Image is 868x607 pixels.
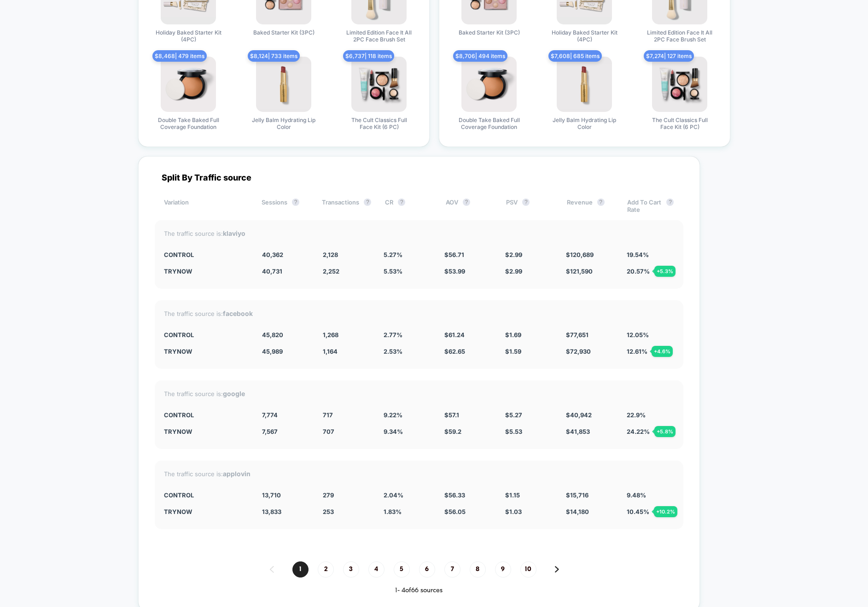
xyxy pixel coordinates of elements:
[384,411,402,419] span: 9.22 %
[454,117,524,130] span: Double Take Baked Full Coverage Foundation
[566,508,589,515] span: $ 14,180
[444,268,465,275] span: $ 53.99
[384,251,402,258] span: 5.27 %
[223,470,250,478] strong: applovin
[368,561,384,578] span: 4
[164,198,248,213] div: Variation
[505,428,522,435] span: $ 5.53
[567,198,613,213] div: Revenue
[627,428,650,435] span: 24.22 %
[164,348,249,355] div: TryNow
[444,561,460,578] span: 7
[627,508,649,515] span: 10.45 %
[627,491,646,499] span: 9.48 %
[164,508,249,515] div: TryNow
[262,491,281,499] span: 13,710
[161,57,216,112] img: produt
[253,29,315,36] span: Baked Starter Kit (3PC)
[566,268,593,275] span: $ 121,590
[384,348,402,355] span: 2.53 %
[444,508,466,515] span: $ 56.05
[444,491,465,499] span: $ 56.33
[644,50,694,62] span: $ 7,274 | 127 items
[505,411,522,419] span: $ 5.27
[344,117,414,130] span: The Cult Classics Full Face Kit (6 PC)
[384,491,403,499] span: 2.04 %
[627,268,650,275] span: 20.57 %
[154,117,223,130] span: Double Take Baked Full Coverage Foundation
[262,198,308,213] div: Sessions
[256,57,311,112] img: produt
[323,268,339,275] span: 2,252
[597,198,605,206] button: ?
[164,229,674,237] div: The traffic source is:
[505,491,520,499] span: $ 1.15
[394,561,410,578] span: 5
[344,29,414,43] span: Limited Edition Face It All 2PC Face Brush Set
[444,411,459,419] span: $ 57.1
[164,470,674,478] div: The traffic source is:
[566,331,588,339] span: $ 77,651
[351,57,407,112] img: produt
[444,251,464,258] span: $ 56.71
[292,198,299,206] button: ?
[262,331,283,339] span: 45,820
[459,29,520,36] span: Baked Starter Kit (3PC)
[654,506,677,517] div: + 10.2 %
[463,198,470,206] button: ?
[262,268,282,275] span: 40,731
[248,50,300,62] span: $ 8,124 | 733 items
[654,266,676,277] div: + 5.3 %
[557,57,612,112] img: produt
[262,508,281,515] span: 13,833
[262,251,283,258] span: 40,362
[323,348,338,355] span: 1,164
[444,348,465,355] span: $ 62.65
[627,331,649,339] span: 12.05 %
[164,411,249,419] div: Control
[652,346,673,357] div: + 4.6 %
[292,561,309,578] span: 1
[164,331,249,339] div: Control
[461,57,517,112] img: produt
[249,117,318,130] span: Jelly Balm Hydrating Lip Color
[505,348,521,355] span: $ 1.59
[164,309,674,317] div: The traffic source is:
[398,198,405,206] button: ?
[323,411,333,419] span: 717
[384,331,402,339] span: 2.77 %
[223,229,245,237] strong: klaviyo
[470,561,486,578] span: 8
[223,390,245,397] strong: google
[384,268,402,275] span: 5.53 %
[627,251,649,258] span: 19.54 %
[155,587,683,595] div: 1 - 4 of 66 sources
[318,561,334,578] span: 2
[505,268,522,275] span: $ 2.99
[645,117,714,130] span: The Cult Classics Full Face Kit (6 PC)
[506,198,553,213] div: PSV
[505,331,521,339] span: $ 1.69
[505,508,522,515] span: $ 1.03
[522,198,530,206] button: ?
[444,428,461,435] span: $ 59.2
[645,29,714,43] span: Limited Edition Face It All 2PC Face Brush Set
[322,198,371,213] div: Transactions
[262,428,278,435] span: 7,567
[505,251,522,258] span: $ 2.99
[566,411,592,419] span: $ 40,942
[385,198,431,213] div: CR
[323,331,338,339] span: 1,268
[323,251,338,258] span: 2,128
[155,173,683,182] div: Split By Traffic source
[343,561,359,578] span: 3
[453,50,507,62] span: $ 8,706 | 494 items
[323,508,334,515] span: 253
[164,428,249,435] div: TryNow
[550,117,619,130] span: Jelly Balm Hydrating Lip Color
[223,309,253,317] strong: facebook
[627,198,674,213] div: Add To Cart Rate
[384,508,402,515] span: 1.83 %
[384,428,403,435] span: 9.34 %
[654,426,676,437] div: + 5.8 %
